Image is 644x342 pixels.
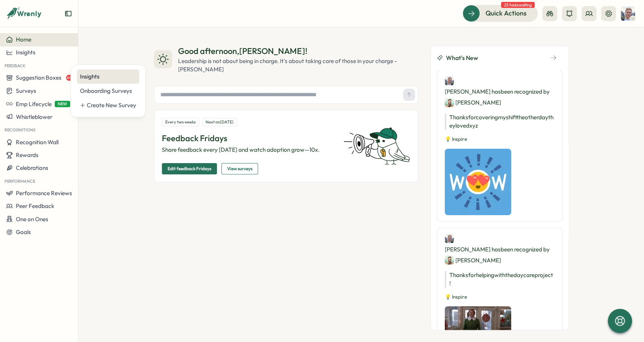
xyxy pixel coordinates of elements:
[168,163,211,174] span: Edit feedback Fridays
[16,100,52,108] span: Emp Lifecycle
[16,189,72,197] span: Performance Reviews
[16,216,48,223] span: One on Ones
[463,5,538,22] button: Quick Actions
[16,113,52,120] span: Whistleblower
[486,8,527,18] span: Quick Actions
[202,118,237,126] div: Next on [DATE]
[445,149,511,215] img: Recognition Image
[221,163,258,174] button: View surveys
[66,75,72,81] span: 49
[87,101,136,109] div: Create New Survey
[16,228,31,236] span: Goals
[77,69,139,84] a: Insights
[162,118,199,126] div: Every two weeks
[16,36,31,43] span: Home
[16,49,35,56] span: Insights
[445,271,555,288] p: Thanks for helping with the day care project!
[445,256,501,265] div: [PERSON_NAME]
[445,136,555,143] p: 💡 Inspire
[445,76,454,85] img: Matthew Brooks
[445,113,555,130] p: Thanks for covering my shift the other day they loved xyz
[445,234,555,265] div: [PERSON_NAME] has been recognized by
[80,72,136,81] div: Insights
[65,10,72,17] button: Expand sidebar
[16,74,61,81] span: Suggestion Boxes
[178,45,418,57] div: Good afternoon , [PERSON_NAME] !
[227,163,252,174] span: View surveys
[16,164,48,171] span: Celebrations
[162,163,217,174] button: Edit feedback Fridays
[445,98,501,107] div: [PERSON_NAME]
[77,84,139,98] a: Onboarding Surveys
[446,53,478,63] span: What's New
[162,132,335,144] p: Feedback Fridays
[16,202,54,210] span: Peer Feedback
[178,57,418,74] div: Leadership is not about being in charge. It's about taking care of those in your charge - [PERSON...
[445,294,555,300] p: 💡 Inspire
[445,234,454,243] img: Matthew Brooks
[445,98,454,107] img: Ali
[55,101,70,107] span: NEW
[162,146,335,154] p: Share feedback every [DATE] and watch adoption grow—10x.
[501,2,535,8] span: 25 tasks waiting
[77,98,139,112] a: Create New Survey
[80,87,136,95] div: Onboarding Surveys
[16,151,38,159] span: Rewards
[445,76,555,107] div: [PERSON_NAME] has been recognized by
[16,139,58,146] span: Recognition Wall
[445,256,454,265] img: Ali
[16,87,36,94] span: Surveys
[621,6,635,21] img: Matthew Brooks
